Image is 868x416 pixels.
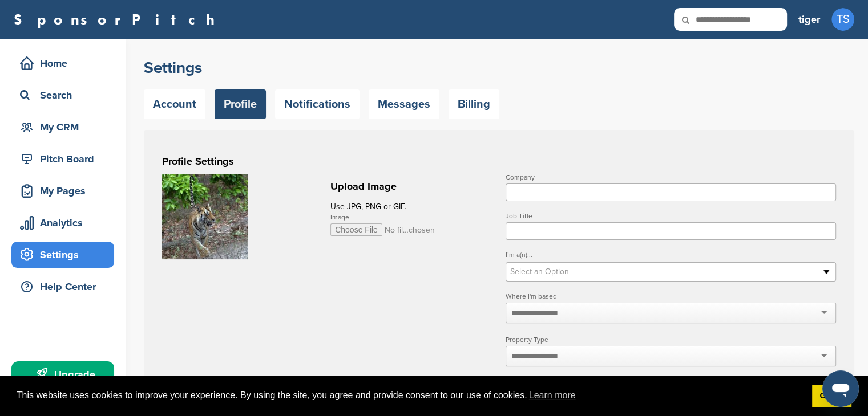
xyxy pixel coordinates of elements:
a: My Pages [11,178,114,204]
div: My Pages [17,181,114,201]
h2: Upload Image [330,179,492,194]
div: My CRM [17,117,114,137]
div: Pitch Board [17,149,114,169]
div: Upgrade [17,364,114,385]
div: Analytics [17,213,114,233]
div: Search [17,85,114,105]
span: Select an Option [510,265,817,279]
iframe: Button to launch messaging window [822,370,859,407]
div: Help Center [17,276,114,297]
a: dismiss cookie message [812,385,851,407]
p: Use JPG, PNG or GIF. [330,199,492,214]
label: Where I'm based [506,293,836,300]
a: tiger [798,7,820,32]
a: Home [11,50,114,76]
label: Company [506,174,836,181]
a: Help Center [11,274,114,300]
a: Notifications [275,89,360,119]
a: Settings [11,242,114,268]
h3: tiger [798,11,820,27]
div: Home [17,53,114,74]
span: TS [831,8,854,31]
a: Profile [215,89,266,119]
span: This website uses cookies to improve your experience. By using the site, you agree and provide co... [17,387,803,404]
label: Job Title [506,213,836,219]
a: Account [144,89,205,119]
a: SponsorPitch [14,12,222,27]
label: Image [330,214,492,221]
a: Messages [369,89,439,119]
h2: Settings [144,58,854,78]
a: Billing [449,89,499,119]
a: Analytics [11,210,114,236]
a: My CRM [11,114,114,140]
a: Pitch Board [11,146,114,172]
a: learn more about cookies [527,387,578,404]
img: 434814349_928091609323965_1072187329754726058_n.jpg [162,174,248,259]
h3: Profile Settings [162,153,836,169]
label: I’m a(n)... [506,251,836,258]
label: Property Type [506,336,836,343]
div: Settings [17,244,114,265]
a: Search [11,82,114,108]
a: Upgrade [11,361,114,388]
